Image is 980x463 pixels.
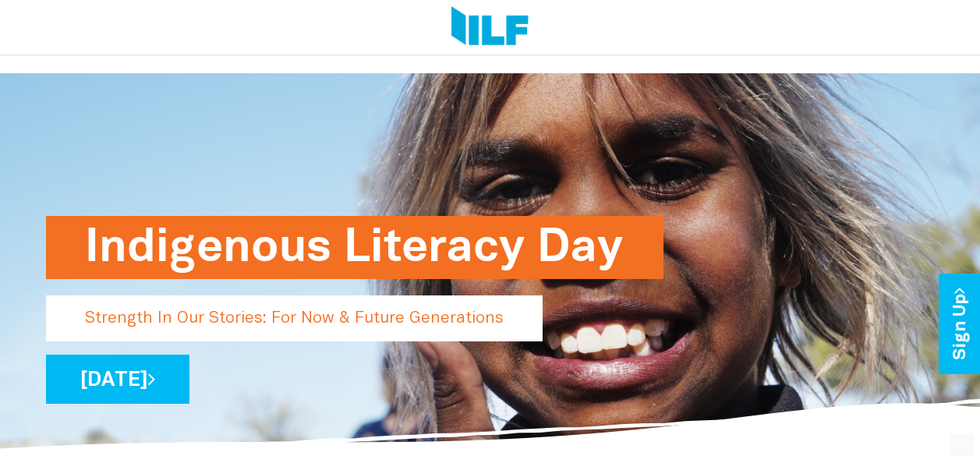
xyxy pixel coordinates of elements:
[451,6,529,48] img: Logo
[46,295,543,341] p: Strength In Our Stories: For Now & Future Generations
[950,433,974,457] div: Scroll Back to Top
[46,355,189,404] a: [DATE]
[85,216,624,279] h1: Indigenous Literacy Day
